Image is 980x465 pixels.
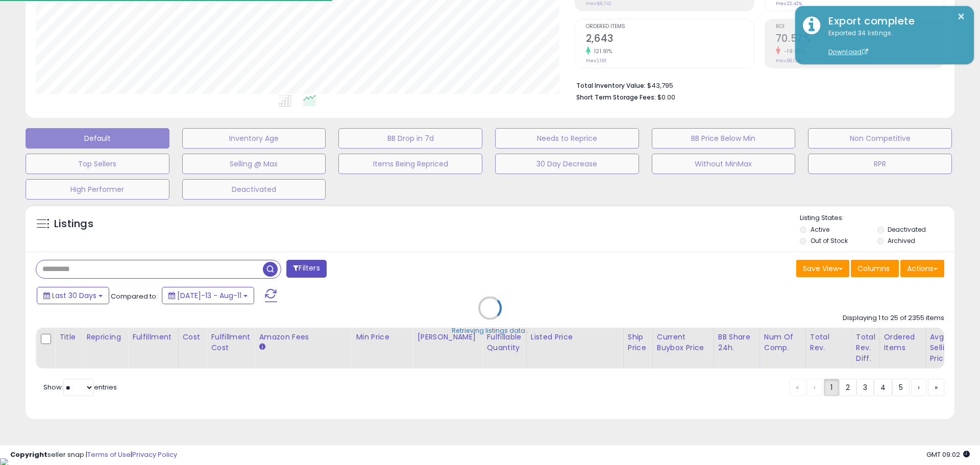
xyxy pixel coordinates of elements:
[926,450,970,459] span: 2025-09-11 09:02 GMT
[338,128,482,149] button: BB Drop in 7d
[828,47,868,56] a: Download
[495,154,639,174] button: 30 Day Decrease
[576,79,937,91] li: $43,795
[808,128,952,149] button: Non Competitive
[776,33,944,46] h2: 70.57%
[586,58,606,64] small: Prev: 1,191
[132,450,177,459] a: Privacy Policy
[495,128,639,149] button: Needs to Reprice
[182,128,326,149] button: Inventory Age
[87,450,131,459] a: Terms of Use
[780,47,805,55] small: -19.93%
[576,81,646,90] b: Total Inventory Value:
[957,10,965,23] button: ×
[26,154,169,174] button: Top Sellers
[26,128,169,149] button: Default
[586,24,754,30] span: Ordered Items
[182,179,326,200] button: Deactivated
[10,450,47,459] strong: Copyright
[821,14,966,29] div: Export complete
[586,33,754,46] h2: 2,643
[182,154,326,174] button: Selling @ Max
[338,154,482,174] button: Items Being Repriced
[652,154,796,174] button: Without MinMax
[776,58,801,64] small: Prev: 88.13%
[808,154,952,174] button: RPR
[26,179,169,200] button: High Performer
[591,47,612,55] small: 121.91%
[452,326,528,335] div: Retrieving listings data..
[652,128,796,149] button: BB Price Below Min
[657,92,675,102] span: $0.00
[776,1,802,7] small: Prev: 22.42%
[776,24,944,30] span: ROI
[10,450,177,460] div: seller snap | |
[586,1,611,7] small: Prev: $8,742
[821,29,966,57] div: Exported 34 listings.
[576,93,656,102] b: Short Term Storage Fees:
